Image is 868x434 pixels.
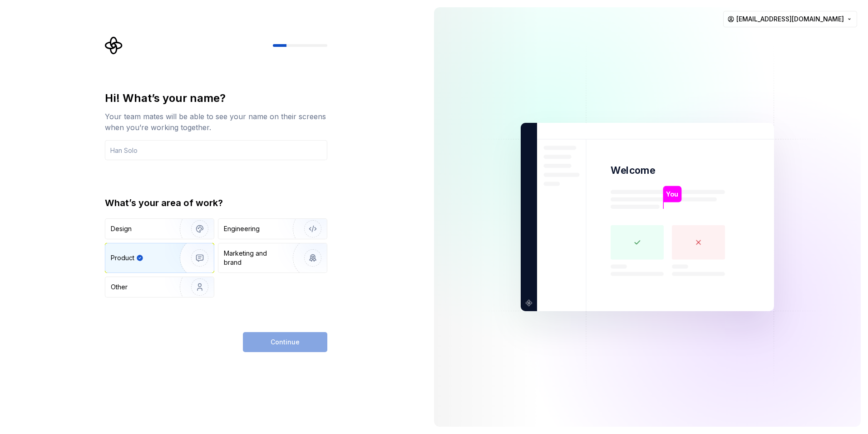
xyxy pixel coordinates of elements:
div: What’s your area of work? [105,197,327,209]
input: Han Solo [105,140,327,160]
div: Other [111,283,128,292]
div: Design [111,224,132,233]
div: Product [111,253,134,262]
svg: Supernova Logo [105,36,123,55]
div: Hi! What’s your name? [105,91,327,106]
p: Welcome [611,164,655,177]
button: [EMAIL_ADDRESS][DOMAIN_NAME] [723,11,857,27]
div: Engineering [224,224,260,233]
span: [EMAIL_ADDRESS][DOMAIN_NAME] [736,15,844,24]
div: Your team mates will be able to see your name on their screens when you’re working together. [105,111,327,133]
div: Marketing and brand [224,249,285,267]
p: You [666,189,678,199]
